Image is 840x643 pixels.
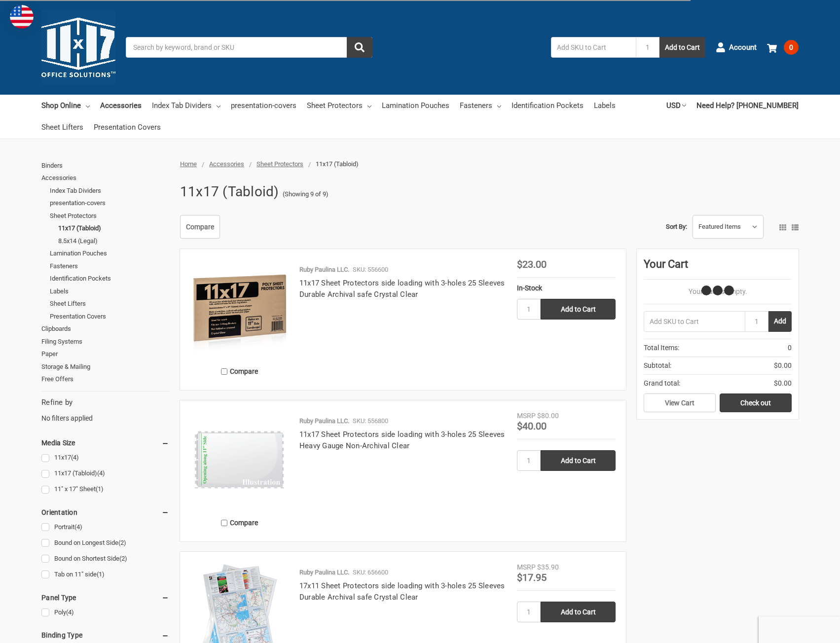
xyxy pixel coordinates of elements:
[41,506,169,518] h5: Orientation
[774,360,792,371] span: $0.00
[50,197,169,210] a: presentation-covers
[41,536,169,550] a: Bound on Longest Side(2)
[517,258,547,270] span: $23.00
[94,116,161,138] a: Presentation Covers
[537,563,559,571] span: $35.90
[41,437,169,449] h5: Media Size
[190,411,289,509] img: 11x17 Sheet Protectors side loading with 3-holes 25 Sleeves Heavy Gauge Non-Archival Clear
[696,95,799,116] a: Need Help? [PHONE_NUMBER]
[50,310,169,323] a: Presentation Covers
[96,485,104,493] span: (1)
[551,37,636,58] input: Add SKU to Cart
[517,420,547,432] span: $40.00
[517,572,547,583] span: $17.95
[774,378,792,389] span: $0.00
[720,393,792,412] a: Check out
[666,219,687,234] label: Sort By:
[190,515,289,531] label: Compare
[299,568,349,577] p: Ruby Paulina LLC.
[299,279,505,299] a: 11x17 Sheet Protectors side loading with 3-holes 25 Sleeves Durable Archival safe Crystal Clear
[517,411,536,421] div: MSRP
[353,265,388,275] p: SKU: 556600
[41,451,169,464] a: 11x17(4)
[511,95,584,116] a: Identification Pockets
[50,285,169,298] a: Labels
[41,373,169,386] a: Free Offers
[644,343,679,353] span: Total Items:
[190,363,289,380] label: Compare
[541,299,616,320] input: Add to Cart
[41,552,169,566] a: Bound on Shortest Side(2)
[729,42,757,53] span: Account
[316,160,359,168] span: 11x17 (Tabloid)
[41,348,169,360] a: Paper
[97,571,105,578] span: (1)
[50,260,169,273] a: Fasteners
[644,286,792,297] p: Your Cart Is Empty.
[180,160,197,168] a: Home
[644,311,745,332] input: Add SKU to Cart
[180,179,279,205] h1: 11x17 (Tabloid)
[41,95,90,116] a: Shop Online
[517,283,616,293] div: In-Stock
[231,95,296,116] a: presentation-covers
[41,521,169,534] a: Portrait(4)
[41,592,169,604] h5: Panel Type
[644,360,671,371] span: Subtotal:
[256,160,303,168] a: Sheet Protectors
[299,265,349,275] p: Ruby Paulina LLC.
[180,215,220,239] a: Compare
[784,40,799,55] span: 0
[41,397,169,408] h5: Refine by
[41,606,169,619] a: Poly(4)
[118,539,126,546] span: (2)
[299,416,349,426] p: Ruby Paulina LLC.
[644,378,680,389] span: Grand total:
[66,608,74,616] span: (4)
[41,322,169,335] a: Clipboards
[299,581,505,602] a: 17x11 Sheet Protectors side loading with 3-holes 25 Sleeves Durable Archival safe Crystal Clear
[50,272,169,285] a: Identification Pockets
[41,10,115,84] img: 11x17.com
[58,235,169,248] a: 8.5x14 (Legal)
[221,368,227,375] input: Compare
[41,172,169,184] a: Accessories
[126,37,372,58] input: Search by keyword, brand or SKU
[41,116,83,138] a: Sheet Lifters
[152,95,220,116] a: Index Tab Dividers
[190,259,289,358] img: 11x17 Sheet Protectors side loading with 3-holes 25 Sleeves Durable Archival safe Crystal Clear
[41,335,169,348] a: Filing Systems
[537,412,559,420] span: $80.00
[41,568,169,581] a: Tab on 11" side(1)
[541,450,616,471] input: Add to Cart
[517,562,536,572] div: MSRP
[382,95,449,116] a: Lamination Pouches
[788,343,792,353] span: 0
[41,629,169,641] h5: Binding Type
[50,210,169,222] a: Sheet Protectors
[97,469,105,477] span: (4)
[58,222,169,235] a: 11x17 (Tabloid)
[353,568,388,577] p: SKU: 656600
[50,184,169,197] a: Index Tab Dividers
[209,160,244,168] a: Accessories
[10,5,34,29] img: duty and tax information for United States
[119,555,127,562] span: (2)
[659,37,705,58] button: Add to Cart
[541,602,616,622] input: Add to Cart
[768,311,792,332] button: Add
[50,247,169,260] a: Lamination Pouches
[594,95,616,116] a: Labels
[41,397,169,424] div: No filters applied
[307,95,371,116] a: Sheet Protectors
[353,416,388,426] p: SKU: 556800
[644,393,716,412] a: View Cart
[759,616,840,643] iframe: Google Customer Reviews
